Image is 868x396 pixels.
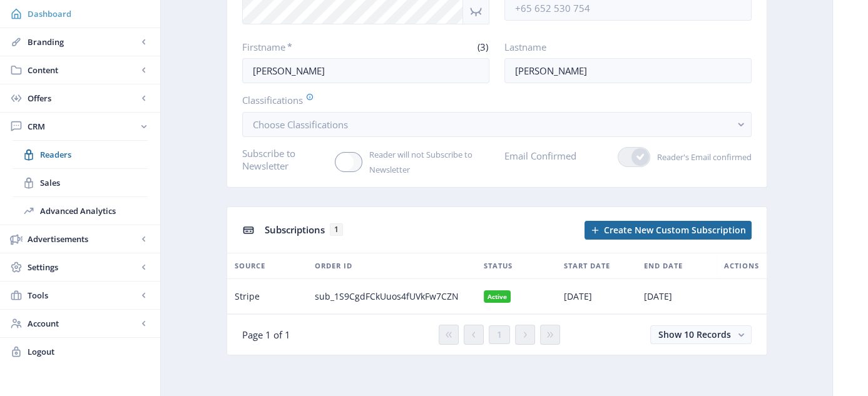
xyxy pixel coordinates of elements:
[644,289,672,304] span: [DATE]
[28,92,138,104] span: Offers
[564,289,592,304] span: [DATE]
[28,261,138,273] span: Settings
[235,258,265,273] span: Source
[13,169,148,196] a: Sales
[227,206,767,355] app-collection-view: Subscriptions
[242,41,361,53] label: Firstname
[28,8,150,20] span: Dashboard
[28,345,150,358] span: Logout
[577,221,752,240] a: New page
[235,289,260,304] span: Stripe
[476,41,489,53] span: (3)
[658,328,731,340] span: Show 10 Records
[497,330,502,340] span: 1
[489,325,510,344] button: 1
[242,93,742,107] label: Classifications
[242,328,290,341] span: Page 1 of 1
[242,58,489,83] input: Enter reader’s firstname
[362,147,489,177] span: Reader will not Subscribe to Newsletter
[253,118,348,131] span: Choose Classifications
[585,221,752,240] button: Create New Custom Subscription
[504,58,752,83] input: Enter reader’s lastname
[40,176,148,189] span: Sales
[28,36,138,48] span: Branding
[724,258,759,273] span: Actions
[504,41,742,53] label: Lastname
[650,150,752,165] span: Reader's Email confirmed
[28,289,138,302] span: Tools
[242,112,752,137] button: Choose Classifications
[315,289,459,304] span: sub_1S9CgdFCkUuos4fUVkFw7CZN
[28,317,138,330] span: Account
[650,325,752,344] button: Show 10 Records
[644,258,683,273] span: End Date
[330,223,343,236] span: 1
[13,141,148,168] a: Readers
[504,147,576,165] label: Email Confirmed
[28,233,138,245] span: Advertisements
[315,258,352,273] span: Order ID
[604,225,746,235] span: Create New Custom Subscription
[484,290,511,303] nb-badge: Active
[242,147,325,172] label: Subscribe to Newsletter
[40,205,148,217] span: Advanced Analytics
[484,258,513,273] span: Status
[28,120,138,133] span: CRM
[265,223,325,236] span: Subscriptions
[564,258,610,273] span: Start Date
[40,148,148,161] span: Readers
[13,197,148,225] a: Advanced Analytics
[28,64,138,76] span: Content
